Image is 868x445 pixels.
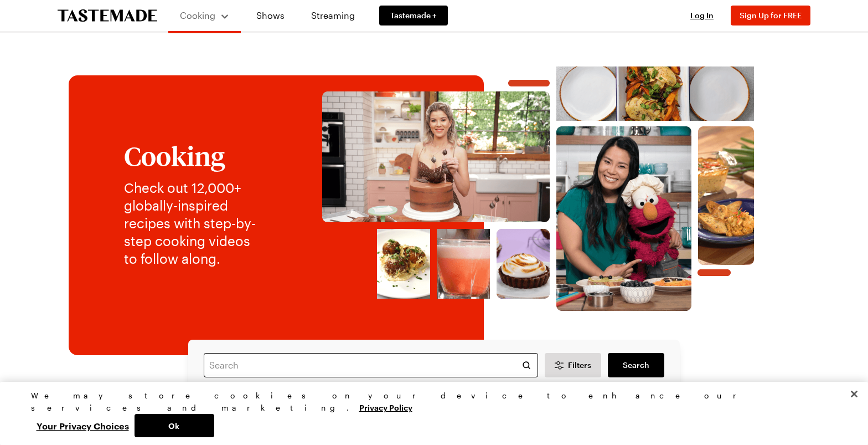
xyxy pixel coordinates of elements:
div: Privacy [31,390,828,437]
button: Ok [135,414,214,437]
button: Log In [680,10,724,21]
span: Tastemade + [390,10,437,21]
div: We may store cookies on your device to enhance our services and marketing. [31,390,828,414]
button: Cooking [179,4,230,27]
span: Sign Up for FREE [740,11,802,20]
button: Desktop filters [545,353,601,377]
p: Check out 12,000+ globally-inspired recipes with step-by-step cooking videos to follow along. [124,179,265,268]
a: Tastemade + [379,6,448,25]
h1: Cooking [124,141,265,170]
a: More information about your privacy, opens in a new tab [359,402,412,412]
a: To Tastemade Home Page [58,9,157,22]
button: Sign Up for FREE [731,6,810,25]
a: filters [608,353,664,377]
span: Search [623,360,649,371]
button: Your Privacy Choices [31,414,135,437]
span: Log In [690,11,714,20]
img: Explore recipes [287,67,788,311]
span: Cooking [180,10,215,21]
button: Close [842,382,866,406]
span: Filters [568,360,591,371]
